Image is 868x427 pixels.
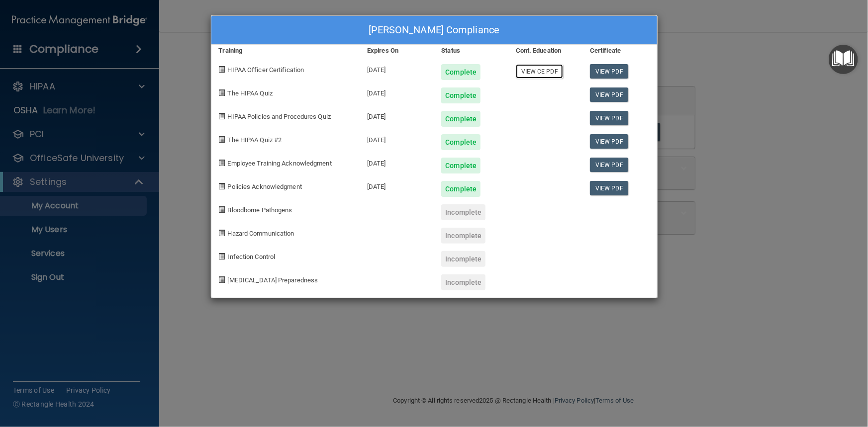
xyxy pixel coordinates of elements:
[590,111,628,125] a: View PDF
[360,45,434,57] div: Expires On
[441,134,481,150] div: Complete
[441,228,485,244] div: Incomplete
[228,160,332,167] span: Employee Training Acknowledgment
[211,16,657,45] div: [PERSON_NAME] Compliance
[360,80,434,103] div: [DATE]
[360,103,434,127] div: [DATE]
[228,136,282,144] span: The HIPAA Quiz #2
[516,64,563,79] a: View CE PDF
[441,64,481,80] div: Complete
[228,276,318,284] span: [MEDICAL_DATA] Preparedness
[360,57,434,80] div: [DATE]
[228,89,273,97] span: The HIPAA Quiz
[441,87,481,103] div: Complete
[508,45,582,57] div: Cont. Education
[441,158,481,173] div: Complete
[228,253,276,260] span: Infection Control
[228,66,304,74] span: HIPAA Officer Certification
[228,206,292,214] span: Bloodborne Pathogens
[441,181,481,197] div: Complete
[211,45,360,57] div: Training
[228,113,331,120] span: HIPAA Policies and Procedures Quiz
[582,45,657,57] div: Certificate
[434,45,508,57] div: Status
[228,183,302,190] span: Policies Acknowledgment
[441,251,485,267] div: Incomplete
[360,127,434,150] div: [DATE]
[360,173,434,197] div: [DATE]
[590,64,628,79] a: View PDF
[590,158,628,172] a: View PDF
[441,204,485,220] div: Incomplete
[590,134,628,149] a: View PDF
[590,87,628,102] a: View PDF
[441,274,485,290] div: Incomplete
[829,45,858,74] button: Open Resource Center
[590,181,628,195] a: View PDF
[360,150,434,173] div: [DATE]
[441,111,481,127] div: Complete
[228,230,294,237] span: Hazard Communication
